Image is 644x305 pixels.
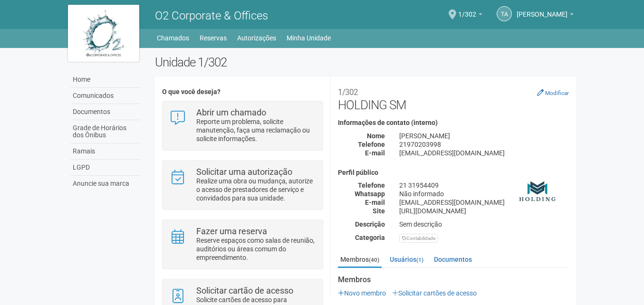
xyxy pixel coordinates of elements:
a: Fazer uma reserva Reserve espaços como salas de reunião, auditórios ou áreas comum do empreendime... [170,227,316,262]
a: Usuários(1) [387,252,426,267]
strong: Nome [367,132,385,140]
span: 1/302 [458,1,476,18]
span: O2 Corporate & Offices [155,9,268,22]
strong: Fazer uma reserva [196,226,267,236]
h4: Informações de contato (interno) [338,119,569,126]
strong: Telefone [358,141,385,148]
strong: Categoria [355,234,385,241]
h4: Perfil público [338,169,569,176]
a: Anuncie sua marca [70,176,141,191]
small: Modificar [545,90,569,96]
a: Home [70,72,141,88]
a: 1/302 [458,12,482,19]
a: LGPD [70,160,141,176]
strong: Abrir um chamado [196,107,266,117]
div: [URL][DOMAIN_NAME] [392,207,576,215]
strong: Whatsapp [355,190,385,198]
span: Thamiris Abdala [517,1,567,18]
strong: Solicitar uma autorização [196,167,292,177]
a: Novo membro [338,289,386,297]
a: Ramais [70,143,141,160]
a: Minha Unidade [287,31,331,45]
a: Membros(40) [338,252,382,268]
div: [PERSON_NAME] [392,132,576,140]
strong: Telefone [358,181,385,189]
a: Documentos [432,252,474,267]
a: Abrir um chamado Reporte um problema, solicite manutenção, faça uma reclamação ou solicite inform... [170,108,316,143]
a: Solicitar uma autorização Realize uma obra ou mudança, autorize o acesso de prestadores de serviç... [170,168,316,202]
a: Autorizações [237,31,276,45]
a: Grade de Horários dos Ônibus [70,120,141,143]
a: Chamados [157,31,189,45]
a: [PERSON_NAME] [517,12,574,19]
a: Documentos [70,104,141,120]
small: (40) [369,257,379,263]
h2: Unidade 1/302 [155,55,577,69]
img: business.png [514,169,562,217]
strong: E-mail [365,199,385,206]
a: Comunicados [70,88,141,104]
div: Não informado [392,190,576,198]
strong: Descrição [355,220,385,228]
div: Contabilidade [399,234,438,243]
a: Reservas [200,31,227,45]
small: (1) [416,257,423,263]
p: Realize uma obra ou mudança, autorize o acesso de prestadores de serviço e convidados para sua un... [196,177,316,202]
div: Sem descrição [392,220,576,229]
a: Solicitar cartões de acesso [392,289,477,297]
div: [EMAIL_ADDRESS][DOMAIN_NAME] [392,198,576,207]
strong: E-mail [365,149,385,157]
div: 21 31954409 [392,181,576,190]
img: logo.jpg [68,5,139,62]
div: [EMAIL_ADDRESS][DOMAIN_NAME] [392,149,576,157]
p: Reporte um problema, solicite manutenção, faça uma reclamação ou solicite informações. [196,117,316,143]
small: 1/302 [338,87,358,97]
strong: Solicitar cartão de acesso [196,286,293,295]
strong: Site [373,207,385,215]
a: TA [497,6,512,21]
div: 21970203998 [392,140,576,149]
h2: HOLDING SM [338,84,569,112]
p: Reserve espaços como salas de reunião, auditórios ou áreas comum do empreendimento. [196,236,316,262]
a: Modificar [537,89,569,96]
h4: O que você deseja? [162,88,323,95]
strong: Membros [338,276,569,284]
